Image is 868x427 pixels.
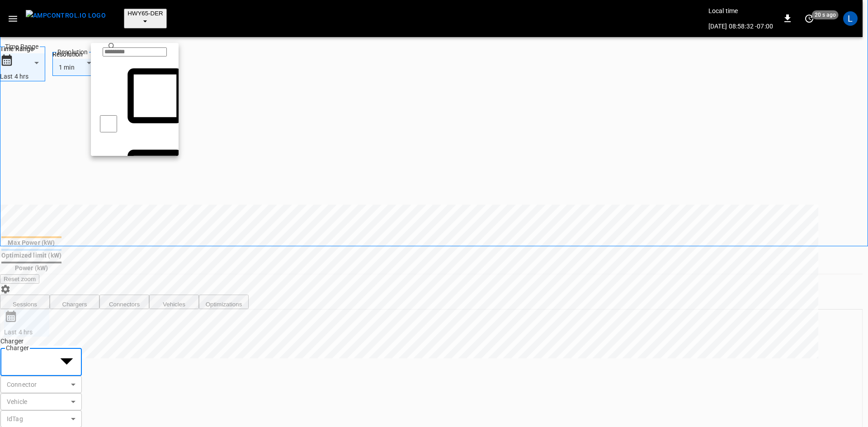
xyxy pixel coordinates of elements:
[91,138,179,219] li: ca-hwy65-ccs112
[26,10,106,21] img: ampcontrol.io logo
[127,10,163,17] span: HWY65-DER
[0,337,862,346] label: Charger
[52,59,118,76] div: 1 min
[708,22,773,31] p: [DATE] 08:58:32 -07:00
[52,50,98,59] label: Resolution
[812,10,839,19] span: 20 s ago
[802,11,816,26] button: set refresh interval
[91,56,179,138] li: ca-hwy65-ccs111
[22,7,109,30] button: menu
[843,11,858,26] div: profile-icon
[708,6,773,15] p: Local time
